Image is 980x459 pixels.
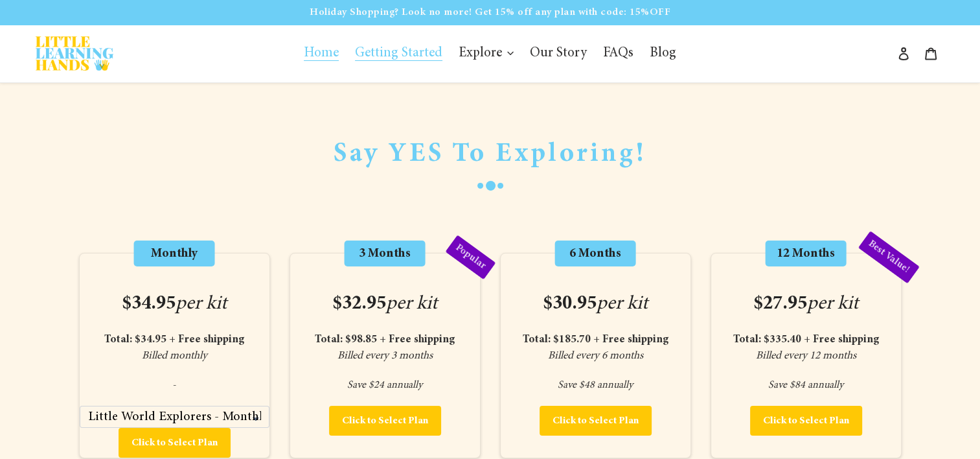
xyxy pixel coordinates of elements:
[530,47,587,61] span: Our Story
[643,41,683,66] a: Blog
[348,41,449,66] a: Getting Started
[290,377,480,393] span: Save $24 annually
[342,416,428,426] span: Click to Select Plan
[750,406,862,436] button: Click to Select Plan
[597,294,648,314] span: per kit
[332,292,437,316] span: $32.95
[1,1,979,23] p: Holiday Shopping? Look no more! Get 15% off any plan with code: 15%OFF
[297,41,345,66] a: Home
[445,235,496,279] span: Popular
[131,438,218,448] span: Click to Select Plan
[501,377,690,393] span: Save $48 annually
[523,41,593,66] a: Our Story
[459,47,502,61] span: Explore
[603,47,633,61] span: FAQs
[337,351,433,362] i: Billed every 3 months
[334,138,646,171] span: Say YES To Exploring!
[858,231,919,283] span: Best Value!
[756,351,856,362] i: Billed every 12 months
[553,416,639,426] span: Click to Select Plan
[807,294,858,314] span: per kit
[119,428,231,458] button: Click to Select Plan
[763,416,849,426] span: Click to Select Plan
[142,351,207,362] span: Billed monthly
[555,241,636,266] span: 6 Months
[304,47,339,61] span: Home
[104,335,244,346] span: Total: $34.95 + Free shipping
[766,241,847,266] span: 12 Months
[711,377,901,393] span: Save $84 annually
[36,36,113,71] img: Little Learning Hands
[329,406,441,436] button: Click to Select Plan
[523,335,668,346] strong: Total: $185.70 + Free shipping
[548,351,643,362] i: Billed every 6 months
[452,41,521,66] button: Explore
[597,41,640,66] a: FAQs
[315,335,455,346] strong: Total: $98.85 + Free shipping
[753,292,858,316] span: $27.95
[122,292,227,316] span: $34.95
[345,241,426,266] span: 3 Months
[733,335,879,346] strong: Total: $335.40 + Free shipping
[134,241,215,266] span: Monthly
[386,294,437,314] span: per kit
[80,377,269,393] span: -
[355,47,442,61] span: Getting Started
[650,47,676,61] span: Blog
[543,292,648,316] span: $30.95
[176,294,227,314] span: per kit
[540,406,652,436] button: Click to Select Plan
